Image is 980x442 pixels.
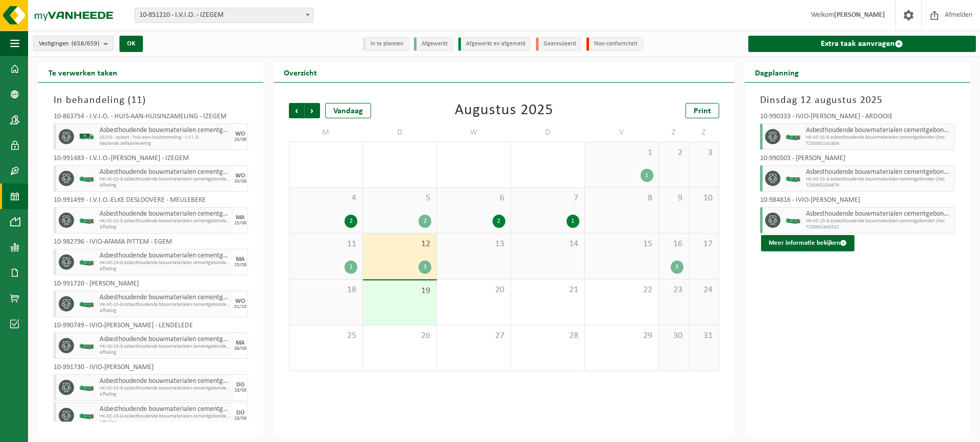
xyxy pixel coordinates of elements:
[100,218,230,224] span: HK-XC-15-G asbesthoudende bouwmaterialen cementgebonden (hec
[79,217,94,224] img: HK-XC-15-GN-00
[345,215,357,228] div: 2
[590,193,653,204] span: 8
[761,235,854,251] button: Meer informatie bekijken
[305,103,320,118] span: Volgende
[54,280,248,291] div: 10-991720 - [PERSON_NAME]
[236,410,244,416] div: DO
[671,261,683,274] div: 3
[100,210,230,218] span: Asbesthoudende bouwmaterialen cementgebonden (hechtgebonden)
[236,256,244,263] div: MA
[71,40,100,47] count: (658/659)
[694,239,714,250] span: 17
[442,330,505,342] span: 27
[274,62,327,82] h2: Overzicht
[664,239,683,250] span: 16
[54,113,248,123] div: 10-863754 - I.V.I.O. - HUIS-AAN-HUISINZAMELING - IZEGEM
[100,252,230,260] span: Asbesthoudende bouwmaterialen cementgebonden (hechtgebonden)
[79,412,94,420] img: HK-XC-15-GN-00
[806,218,951,224] span: HK-XC-15-G asbesthoudende bouwmaterialen cementgebonden (hec
[234,346,247,351] div: 08/09
[368,239,431,250] span: 12
[363,37,409,51] li: In te plannen
[289,103,304,118] span: Vorige
[234,221,247,226] div: 25/08
[689,123,719,142] td: Z
[786,133,801,141] img: HK-XC-15-GN-00
[100,385,230,392] span: HK-XC-15-G asbesthoudende bouwmaterialen cementgebonden (hec
[659,123,689,142] td: Z
[511,123,585,142] td: D
[748,36,976,52] a: Extra taak aanvragen
[458,37,531,51] li: Afgewerkt en afgemeld
[516,330,579,342] span: 28
[694,330,714,342] span: 31
[234,416,247,421] div: 28/08
[368,330,431,342] span: 26
[235,131,245,137] div: WO
[664,330,683,342] span: 30
[363,123,437,142] td: D
[664,193,683,204] span: 9
[419,215,431,228] div: 2
[236,340,244,346] div: MA
[442,284,505,296] span: 20
[235,298,245,304] div: WO
[100,405,230,413] span: Asbesthoudende bouwmaterialen cementgebonden (hechtgebonden)
[516,239,579,250] span: 14
[806,224,951,230] span: T250001643522
[100,392,230,398] span: Afhaling
[806,183,951,189] span: T250002254879
[516,284,579,296] span: 21
[79,384,94,392] img: HK-XC-15-GN-00
[834,11,885,19] strong: [PERSON_NAME]
[100,168,230,176] span: Asbesthoudende bouwmaterialen cementgebonden (hechtgebonden)
[455,103,553,118] div: Augustus 2025
[760,113,954,123] div: 10-990333 - IVIO-[PERSON_NAME] - ARDOOIE
[234,263,247,268] div: 25/08
[100,377,230,385] span: Asbesthoudende bouwmaterialen cementgebonden (hechtgebonden)
[234,388,247,393] div: 28/08
[664,147,683,159] span: 2
[54,322,248,332] div: 10-990749 - IVIO-[PERSON_NAME] - LENDELEDE
[236,215,244,221] div: MA
[325,103,371,118] div: Vandaag
[536,37,581,51] li: Geannuleerd
[295,284,357,296] span: 18
[100,335,230,344] span: Asbesthoudende bouwmaterialen cementgebonden (hechtgebonden)
[100,141,230,147] span: Geplande zelfaanlevering
[100,344,230,350] span: HK-XC-15-G asbesthoudende bouwmaterialen cementgebonden (hec
[368,285,431,297] span: 19
[685,103,719,118] a: Print
[54,364,248,374] div: 10-991730 - IVIO-[PERSON_NAME]
[694,107,711,115] span: Print
[234,137,247,142] div: 20/08
[54,239,248,249] div: 10-982796 - IVIO-AFAMA PITTEM - EGEM
[79,300,94,308] img: HK-XC-15-GN-00
[437,123,511,142] td: W
[236,382,244,388] div: DO
[806,141,951,147] span: T250002241604
[235,173,245,179] div: WO
[54,197,248,207] div: 10-991499 - I.V.I.O.-ELKE DESLOOVERE - MEULEBEKE
[694,193,714,204] span: 10
[806,176,951,183] span: HK-XC-15-G asbesthoudende bouwmaterialen cementgebonden (hec
[694,284,714,296] span: 24
[664,284,683,296] span: 23
[54,155,248,165] div: 10-991483 - I.V.I.O.-[PERSON_NAME] - IZEGEM
[289,123,363,142] td: M
[586,37,643,51] li: Non-conformiteit
[806,210,951,218] span: Asbesthoudende bouwmaterialen cementgebonden (hechtgebonden)
[131,95,142,106] span: 11
[100,266,230,272] span: Afhaling
[419,261,431,274] div: 3
[590,284,653,296] span: 22
[516,193,579,204] span: 7
[806,168,951,176] span: Asbesthoudende bouwmaterialen cementgebonden (hechtgebonden)
[694,147,714,159] span: 3
[760,93,954,108] h3: Dinsdag 12 augustus 2025
[234,304,247,309] div: 01/10
[442,193,505,204] span: 6
[234,179,247,184] div: 20/08
[414,37,453,51] li: Afgewerkt
[590,239,653,250] span: 15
